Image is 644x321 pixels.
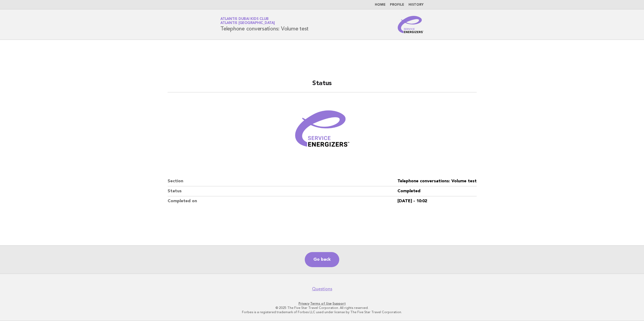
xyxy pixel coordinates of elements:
a: Privacy [299,302,309,305]
dd: Telephone conversations: Volume test [397,176,477,186]
h1: Telephone conversations: Volume test [220,18,309,32]
a: History [408,3,424,6]
a: Profile [390,3,404,6]
dt: Completed on [168,196,397,206]
p: Forbes is a registered trademark of Forbes LLC used under license by The Five Star Travel Corpora... [157,310,487,314]
a: Home [375,3,386,6]
a: Support [333,302,346,305]
img: Service Energizers [398,16,424,33]
dt: Section [168,176,397,186]
span: Atlantis [GEOGRAPHIC_DATA] [220,22,275,25]
h2: Status [168,79,477,92]
dt: Status [168,186,397,196]
a: Terms of Use [310,302,332,305]
dd: [DATE] - 10:02 [397,196,477,206]
a: Go back [305,252,339,267]
p: © 2025 The Five Star Travel Corporation. All rights reserved. [157,306,487,310]
p: · · [157,301,487,306]
a: Questions [312,286,332,292]
img: Verified [290,99,354,163]
a: Atlantis Dubai Kids ClubAtlantis [GEOGRAPHIC_DATA] [220,17,275,25]
dd: Completed [397,186,477,196]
